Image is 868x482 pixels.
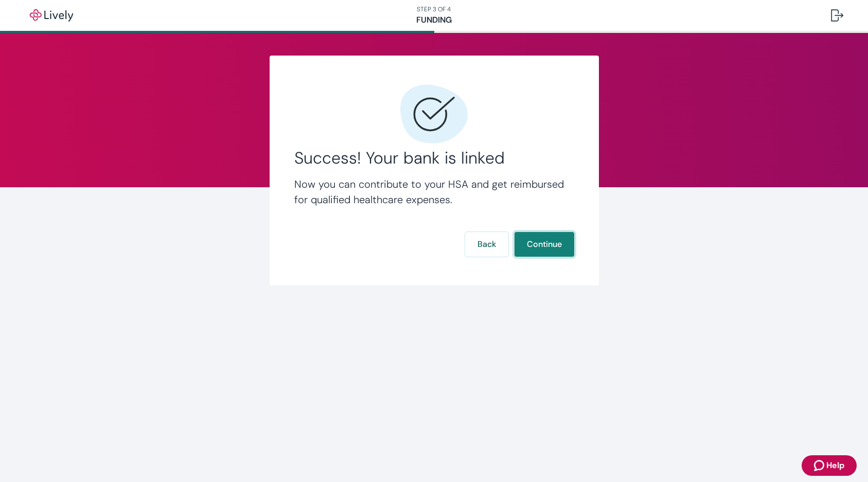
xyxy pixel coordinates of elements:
button: Zendesk support iconHelp [802,455,857,476]
h2: Success! Your bank is linked [294,148,574,168]
span: Help [826,459,844,472]
svg: Zendesk support icon [814,459,826,472]
button: Back [465,232,508,257]
button: Log out [823,3,852,28]
img: Lively [23,9,80,22]
h4: Now you can contribute to your HSA and get reimbursed for qualified healthcare expenses. [294,176,574,207]
button: Continue [515,232,574,257]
